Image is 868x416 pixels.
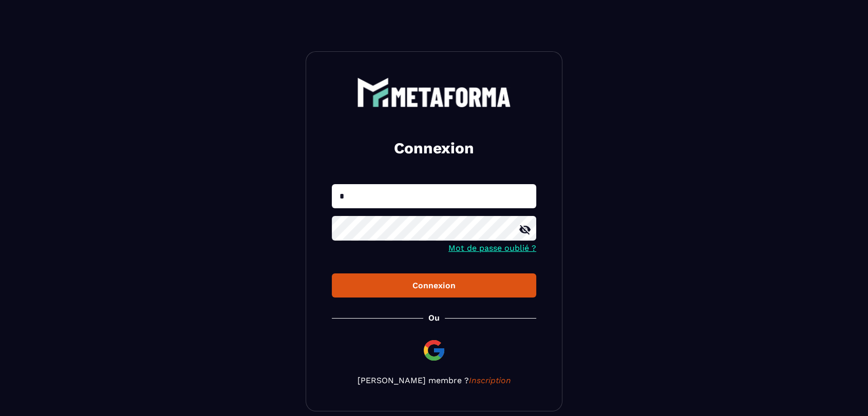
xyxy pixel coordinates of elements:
a: logo [332,77,536,107]
img: logo [357,77,511,107]
a: Mot de passe oublié ? [448,243,536,253]
p: [PERSON_NAME] membre ? [332,375,536,385]
div: Connexion [340,281,528,290]
a: Inscription [469,375,511,385]
img: google [422,338,446,363]
h2: Connexion [344,138,524,159]
p: Ou [428,313,440,323]
button: Connexion [332,273,536,298]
